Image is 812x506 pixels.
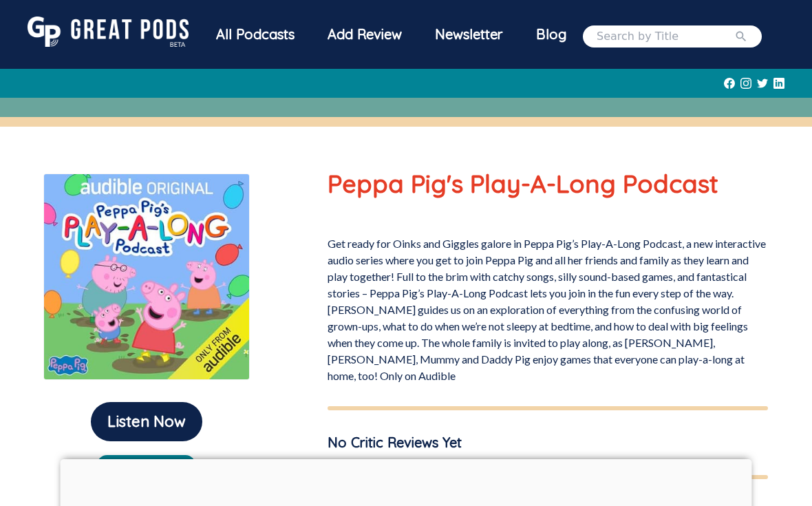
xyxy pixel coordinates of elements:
[328,165,768,202] p: Peppa Pig's Play-A-Long Podcast
[28,17,189,47] img: GreatPods
[43,173,250,380] img: Peppa Pig's Play-A-Long Podcast
[311,17,418,52] a: Add Review
[520,17,583,52] a: Blog
[97,455,195,475] a: Share on Twitter
[200,17,311,52] div: All Podcasts
[597,28,734,45] input: Search by Title
[91,402,202,441] button: Listen Now
[418,17,520,56] a: Newsletter
[328,230,768,384] p: Get ready for Oinks and Giggles galore in Peppa Pig’s Play-A-Long Podcast, a new interactive audi...
[328,432,462,453] h1: No Critic Reviews Yet
[200,17,311,56] a: All Podcasts
[418,17,520,52] div: Newsletter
